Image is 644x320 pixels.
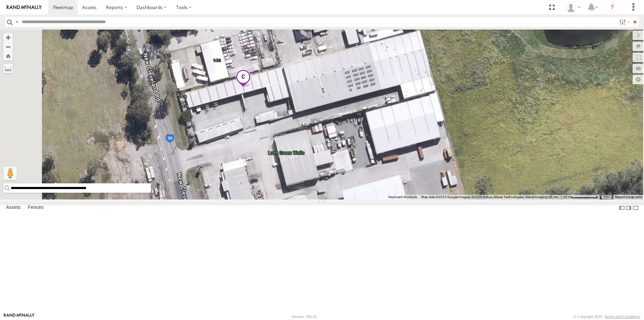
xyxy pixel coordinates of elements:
[616,17,631,27] label: Search Filter Options
[3,51,13,60] button: Zoom Home
[3,42,13,51] button: Zoom out
[3,64,13,73] label: Measure
[388,195,417,199] button: Keyboard shortcuts
[24,203,47,213] label: Fences
[563,195,571,199] span: 20 m
[632,203,639,213] label: Hide Summary Table
[607,2,618,13] i: ?
[421,195,559,199] span: Map data ©2025 Google Imagery ©2025 Airbus, Maxar Technologies, Vexcel Imaging US, Inc.
[3,167,17,180] button: Drag Pegman onto the map to open Street View
[603,195,610,198] a: Terms
[625,203,632,213] label: Dock Summary Table to the Right
[4,313,35,320] a: Visit our Website
[14,17,19,27] label: Search Query
[3,33,13,42] button: Zoom in
[619,203,625,213] label: Dock Summary Table to the Left
[291,315,317,319] div: Version: 305.01
[7,5,42,10] img: rand-logo.svg
[561,195,600,199] button: Map scale: 20 m per 76 pixels
[633,75,644,84] label: Map Settings
[615,195,642,199] a: Report a map error
[574,315,640,319] div: © Copyright 2025 -
[3,203,24,213] label: Assets
[605,315,640,319] a: Terms and Conditions
[563,2,583,12] div: Laura Van Bruggen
